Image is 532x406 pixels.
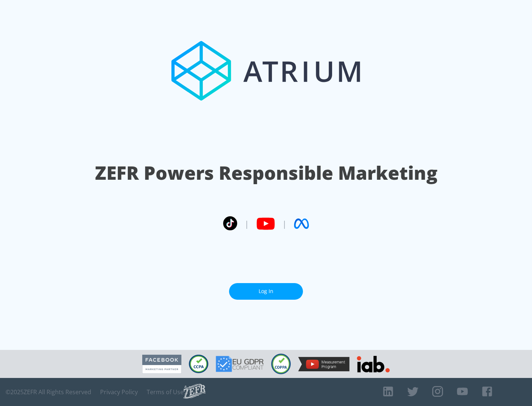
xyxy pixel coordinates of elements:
span: © 2025 ZEFR All Rights Reserved [6,388,91,396]
img: Facebook Marketing Partner [142,355,181,374]
img: GDPR Compliant [216,356,264,372]
span: | [245,218,249,229]
img: COPPA Compliant [271,354,291,374]
a: Privacy Policy [100,388,138,396]
span: | [282,218,287,229]
a: Log In [229,283,303,300]
img: CCPA Compliant [189,355,208,373]
a: Terms of Use [147,388,184,396]
img: YouTube Measurement Program [298,357,349,371]
h1: ZEFR Powers Responsible Marketing [95,160,437,186]
img: IAB [357,356,390,372]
